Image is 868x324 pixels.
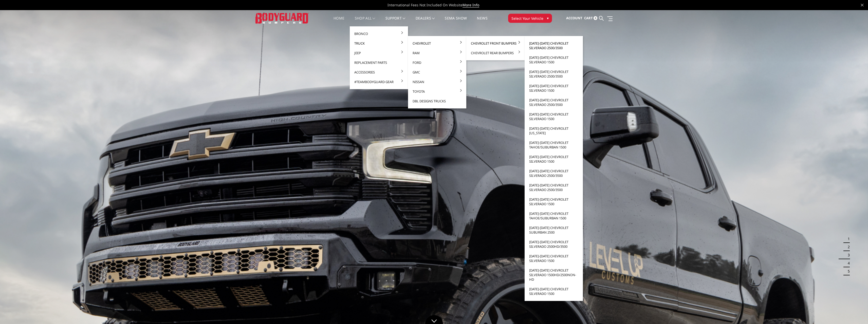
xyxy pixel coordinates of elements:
a: [DATE]-[DATE] Chevrolet Silverado 2500/3500 [527,67,581,81]
a: [DATE]-[DATE] Chevrolet Silverado 1500 [527,53,581,67]
a: Bronco [352,29,406,39]
a: Chevrolet Rear Bumpers [468,48,523,58]
a: Home [334,16,344,26]
button: Select Your Vehicle [508,14,552,23]
a: [DATE]-[DATE] Chevrolet Silverado 1500 [527,251,581,265]
a: Nissan [410,77,464,87]
button: 5 of 5 [845,267,850,275]
button: 2 of 5 [845,243,850,251]
a: [DATE]-[DATE] Chevrolet Tahoe/Suburban 1500 [527,209,581,223]
a: News [477,16,487,26]
a: DBL Designs Trucks [410,96,464,106]
a: [DATE]-[DATE] Chevrolet Silverado 1500 [527,195,581,209]
a: Ford [410,58,464,67]
a: [DATE]-[DATE] Chevrolet Silverado 1500 [527,81,581,95]
span: Select Your Vehicle [511,16,543,21]
a: [DATE]-[DATE] Chevrolet Silverado 2500/3500 [527,166,581,180]
button: 4 of 5 [845,259,850,267]
a: [DATE]-[DATE] Chevrolet Silverado 2500/3500 [527,39,581,53]
a: [DATE]-[DATE] Chevrolet Silverado 1500 [527,152,581,166]
a: shop all [355,16,375,26]
a: [DATE]-[DATE] Chevrolet Suburban 2500 [527,223,581,237]
a: Support [385,16,405,26]
img: BODYGUARD BUMPERS [255,13,309,23]
a: [DATE]-[DATE] Chevrolet Silverado 2500HD/3500 [527,237,581,251]
a: [DATE]-[DATE] Chevrolet Tahoe/Suburban 1500 [527,138,581,152]
a: [DATE]-[DATE] Chevrolet Silverado 2500/3500 [527,95,581,109]
a: Toyota [410,87,464,96]
span: Account [566,16,582,20]
a: [DATE]-[DATE] Chevrolet Silverado 1500 [527,284,581,298]
button: 3 of 5 [845,251,850,259]
a: More Info [463,3,479,8]
a: Accessories [352,67,406,77]
a: Dealers [416,16,435,26]
button: 1 of 5 [845,235,850,243]
a: Truck [352,39,406,48]
a: Chevrolet [410,39,464,48]
a: Click to Down [425,315,443,324]
a: Account [566,11,582,25]
a: Jeep [352,48,406,58]
a: Chevrolet Front Bumpers [468,39,523,48]
a: [DATE]-[DATE] Chevrolet Silverado 1500HD/2500non-HD [527,265,581,284]
a: GMC [410,67,464,77]
a: Cart 0 [584,11,597,25]
a: #TeamBodyguard Gear [352,77,406,87]
span: ▾ [547,15,549,21]
a: [DATE]-[DATE] Chevrolet Silverado 2500/3500 [527,180,581,195]
a: [DATE]-[DATE] Chevrolet [US_STATE] [527,124,581,138]
span: Cart [584,16,593,20]
a: [DATE]-[DATE] Chevrolet Silverado 1500 [527,109,581,124]
a: SEMA Show [445,16,467,26]
a: Ram [410,48,464,58]
a: Replacement Parts [352,58,406,67]
span: 0 [594,16,597,20]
